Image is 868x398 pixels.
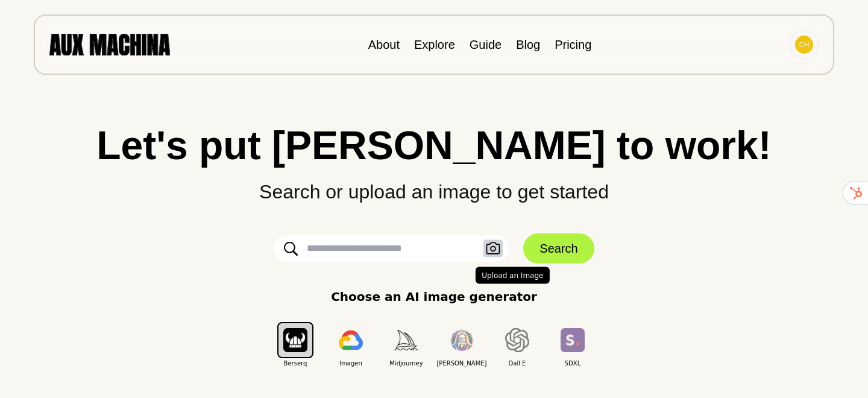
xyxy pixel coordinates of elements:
[24,165,844,206] p: Search or upload an image to get started
[476,267,549,283] span: Upload an Image
[434,359,489,368] span: [PERSON_NAME]
[555,38,591,51] a: Pricing
[268,359,323,368] span: Berserq
[523,233,594,264] button: Search
[505,328,529,352] img: Dall E
[323,359,379,368] span: Imagen
[339,330,363,350] img: Imagen
[561,328,585,352] img: SDXL
[368,38,400,51] a: About
[483,240,503,257] button: Upload an Image
[49,34,170,55] img: AUX MACHINA
[470,38,502,51] a: Guide
[394,330,418,350] img: Midjourney
[516,38,540,51] a: Blog
[283,328,307,352] img: Berserq
[489,359,545,368] span: Dall E
[331,288,537,306] p: Choose an AI image generator
[450,329,474,352] img: Leonardo
[545,359,600,368] span: SDXL
[379,359,434,368] span: Midjourney
[414,38,455,51] a: Explore
[795,36,813,54] img: Avatar
[24,125,844,165] h1: Let's put [PERSON_NAME] to work!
